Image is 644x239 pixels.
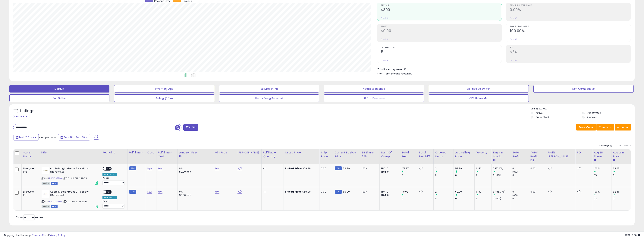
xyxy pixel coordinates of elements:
button: CPT Below Min [429,94,529,102]
div: 119.98 [402,190,417,193]
div: 0 [435,174,454,177]
button: Items Being Repriced [219,94,319,102]
span: All listings currently available for purchase on Amazon [42,182,50,185]
small: Prev: N/A [510,59,517,61]
div: $0.30 min [179,193,210,197]
div: 0.00 [530,167,543,170]
a: B0C7LXB7W4 [49,177,62,180]
div: ASIN: [42,167,98,184]
div: 0.00 [321,167,330,170]
div: 6 (85.71%) [493,190,511,193]
button: Selling @ Max [114,94,214,102]
div: Current Buybox Price [335,151,359,159]
small: Avg BB Share. [594,159,596,162]
div: Fulfillment Cost [158,151,176,159]
button: Inventory Age [114,85,214,93]
span: OFF [106,167,112,170]
div: Cost [147,151,155,155]
span: Last 7 Days [19,135,34,139]
span: OFF [106,190,112,193]
a: Privacy Policy [49,233,65,237]
div: Total Rev. Diff. [419,151,432,159]
div: 8% [179,190,210,193]
div: FBM: 0 [381,193,397,197]
div: Amazon AI * [102,173,117,176]
span: ROI [510,47,631,49]
h2: 0.00% [510,8,631,13]
div: 0.00 [321,190,330,193]
b: Total Inventory Value: [377,68,403,71]
span: FBM [51,182,58,185]
div: 0 [455,174,475,177]
div: 2 [435,190,454,193]
strong: Copyright [4,233,17,237]
div: 41 [263,190,281,193]
small: Days In Stock. [493,159,495,162]
h2: 100.00% [510,29,631,34]
span: Profit [PERSON_NAME] [510,5,631,7]
div: FBM: 0 [381,170,397,174]
div: 59.99 [455,167,475,170]
div: Amazon Fees [179,151,212,155]
b: Apple Magic Mouse 2 - Yellow (Renewed) [50,190,96,198]
div: 62.65 [613,167,631,170]
div: ROI [577,151,591,155]
a: B0C7LXB7W4 [49,200,62,203]
div: 0 [476,174,491,177]
small: (0%) [512,194,518,197]
button: Non Competitive [533,85,633,93]
div: 0.43 [476,167,491,170]
div: seller snap | | [4,234,65,237]
span: Sep-01 - Sep-07 [64,135,85,139]
h2: N/A [510,50,631,55]
small: Prev: N/A [510,17,517,19]
button: BB Drop in 7d [219,85,319,93]
h2: $0.00 [381,29,502,34]
div: 41 [263,167,281,170]
span: Show: entries [16,215,43,219]
div: 179.97 [402,167,417,170]
div: 0 (0%) [493,197,511,200]
div: $59.99 [285,167,316,170]
a: N/A [158,190,162,194]
label: Out of Stock [536,115,549,119]
small: FBM [129,166,136,170]
a: N/A [215,167,219,170]
div: Lifecycle Pro [23,190,36,197]
div: 0 [455,197,475,200]
small: Prev: N/A [381,17,388,19]
div: 100% [594,167,611,170]
div: 0.00 [530,190,543,193]
div: 100% [594,190,611,193]
p: Listing States: [531,107,635,111]
small: Amazon Fees. [179,155,181,158]
span: N/A [407,72,412,75]
div: 0 [476,197,491,200]
div: 0 [402,174,417,177]
div: Total Profit Diff. [530,151,545,162]
div: Amazon AI * [102,196,117,199]
div: Min Price [215,151,234,155]
div: Lifecycle Pro [23,167,36,174]
div: 0.33 [476,190,491,193]
div: Listed Price [285,151,318,155]
button: 30 Day Decrease [324,94,424,102]
h2: 5 [381,50,502,55]
span: FBM [51,205,58,208]
label: Deactivated [587,111,601,115]
div: Total Rev. [402,151,416,159]
div: Fulfillment [129,151,144,155]
div: 0 [402,197,417,200]
h2: $300 [381,8,502,13]
label: Archived [587,115,597,119]
div: Fulfillable Quantity [263,151,282,159]
div: Profit [PERSON_NAME] [548,151,574,159]
div: Repricing [102,151,126,155]
a: Terms of Use [32,233,48,237]
div: Avg BB Share [594,151,610,159]
span: Profit [381,26,502,28]
small: (0%) [512,170,518,173]
div: $59.99 [285,190,316,193]
span: Ordered Items [381,47,502,49]
label: Active [536,111,542,115]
